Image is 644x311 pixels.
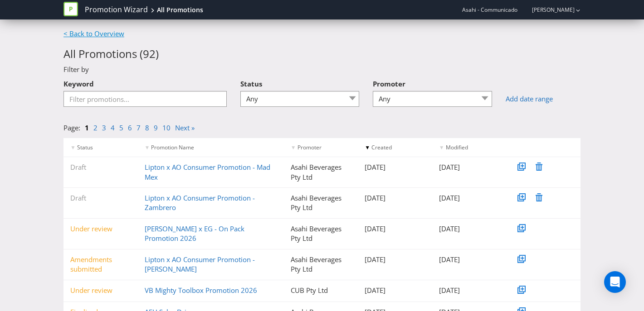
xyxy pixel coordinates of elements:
span: ▼ [145,144,150,151]
div: Draft [63,193,138,203]
div: [DATE] [432,193,507,203]
a: VB Mighty Toolbox Promotion 2026 [145,286,257,295]
a: Promotion Wizard [85,5,148,15]
span: ▼ [291,144,296,151]
div: Open Intercom Messenger [604,271,626,293]
span: ) [156,46,159,61]
div: [DATE] [358,193,432,203]
div: Asahi Beverages Pty Ltd [284,224,358,244]
label: Keyword [63,75,94,89]
div: Asahi Beverages Pty Ltd [284,163,358,182]
a: 4 [111,123,115,132]
a: 7 [137,123,141,132]
div: Asahi Beverages Pty Ltd [284,255,358,274]
a: 5 [119,123,123,132]
span: Page: [63,123,80,132]
a: 2 [93,123,98,132]
a: 9 [154,123,158,132]
span: ▼ [365,144,370,151]
div: [DATE] [358,286,432,295]
a: [PERSON_NAME] x EG - On Pack Promotion 2026 [145,224,244,243]
div: [DATE] [358,224,432,234]
a: 6 [128,123,132,132]
span: ▼ [439,144,444,151]
a: 1 [85,123,89,132]
div: Amendments submitted [63,255,138,274]
div: [DATE] [358,255,432,264]
span: ▼ [70,144,76,151]
div: All Promotions [157,5,203,14]
a: Lipton x AO Consumer Promotion - Mad Mex [145,163,270,181]
a: Lipton x AO Consumer Promotion - [PERSON_NAME] [145,255,255,273]
div: [DATE] [432,286,507,295]
span: Status [77,144,93,151]
div: Under review [63,286,138,295]
span: Modified [446,144,468,151]
a: [PERSON_NAME] [523,6,575,14]
a: < Back to Overview [63,29,124,38]
span: Asahi - Communicado [462,6,517,14]
a: 10 [162,123,171,132]
div: Filter by [57,65,587,74]
div: CUB Pty Ltd [284,286,358,295]
div: [DATE] [432,163,507,172]
div: Draft [63,163,138,172]
a: Next » [175,123,195,132]
a: Add date range [506,94,581,104]
span: 92 [143,46,156,61]
div: Asahi Beverages Pty Ltd [284,193,358,213]
a: 8 [145,123,149,132]
span: Promoter [373,79,405,88]
input: Filter promotions... [63,91,227,107]
div: [DATE] [432,255,507,264]
span: Promotion Name [151,144,194,151]
span: Created [371,144,392,151]
div: [DATE] [358,163,432,172]
div: [DATE] [432,224,507,234]
span: Promoter [298,144,322,151]
span: All Promotions ( [63,46,143,61]
span: Status [240,79,262,88]
a: Lipton x AO Consumer Promotion - Zambrero [145,193,255,212]
a: 3 [102,123,106,132]
div: Under review [63,224,138,234]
